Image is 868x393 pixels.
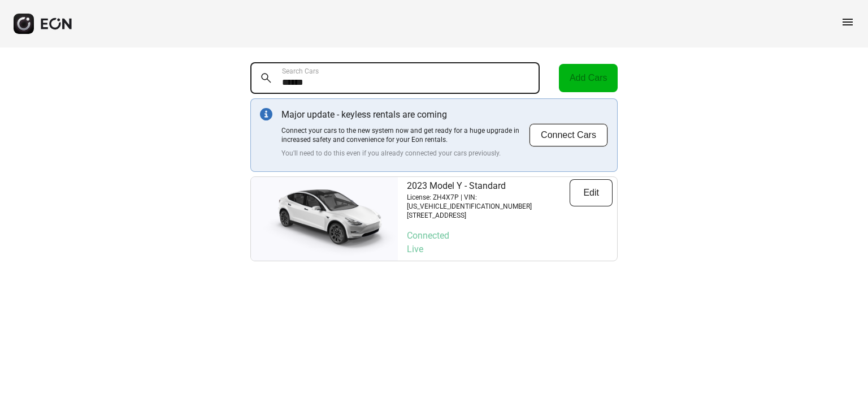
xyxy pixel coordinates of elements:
[281,108,529,122] p: Major update - keyless rentals are coming
[282,67,319,76] label: Search Cars
[570,179,613,206] button: Edit
[407,179,570,193] p: 2023 Model Y - Standard
[260,108,272,120] img: info
[407,243,613,256] p: Live
[407,211,570,220] p: [STREET_ADDRESS]
[281,126,529,144] p: Connect your cars to the new system now and get ready for a huge upgrade in increased safety and ...
[841,15,854,29] span: menu
[407,193,570,211] p: License: ZH4X7P | VIN: [US_VEHICLE_IDENTIFICATION_NUMBER]
[529,123,608,147] button: Connect Cars
[251,182,398,256] img: car
[281,149,529,158] p: You'll need to do this even if you already connected your cars previously.
[407,229,613,243] p: Connected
